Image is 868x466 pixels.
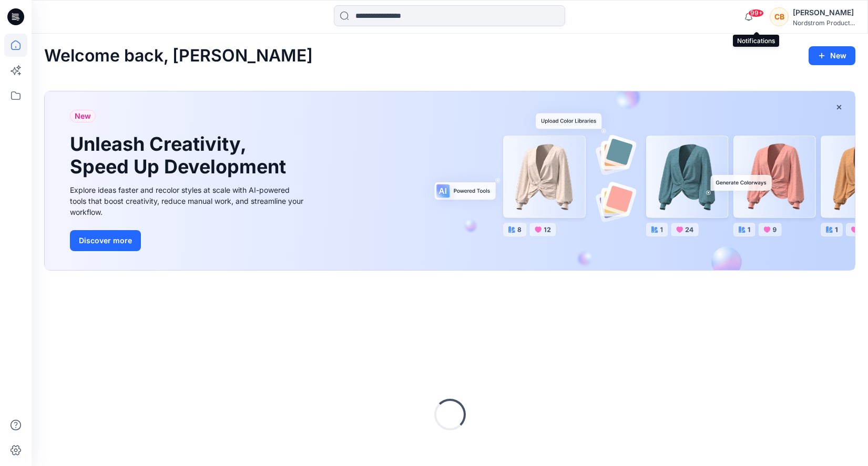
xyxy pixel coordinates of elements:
span: New [75,110,91,122]
a: Discover more [70,230,307,251]
div: CB [770,7,789,26]
div: [PERSON_NAME] [793,6,855,19]
h1: Unleash Creativity, Speed Up Development [70,133,291,178]
button: Discover more [70,230,141,251]
div: Explore ideas faster and recolor styles at scale with AI-powered tools that boost creativity, red... [70,184,307,218]
h2: Welcome back, [PERSON_NAME] [44,46,313,66]
button: New [809,46,855,65]
span: 99+ [748,9,764,17]
div: Nordstrom Product... [793,19,855,27]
